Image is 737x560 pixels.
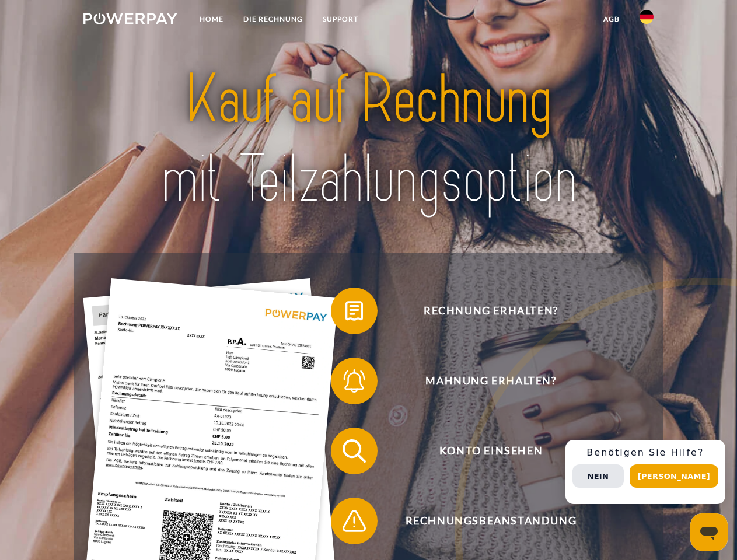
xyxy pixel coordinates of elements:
div: Schnellhilfe [565,440,725,504]
button: Mahnung erhalten? [331,358,634,404]
iframe: Schaltfläche zum Öffnen des Messaging-Fensters [690,513,728,551]
button: Nein [572,464,624,488]
a: SUPPORT [313,9,368,30]
img: logo-powerpay-white.svg [83,13,177,24]
button: Rechnung erhalten? [331,288,634,334]
img: title-powerpay_de.svg [111,56,626,223]
button: Rechnungsbeanstandung [331,498,634,544]
span: Rechnungsbeanstandung [348,498,634,544]
span: Rechnung erhalten? [348,288,634,334]
a: DIE RECHNUNG [233,9,313,30]
span: Konto einsehen [348,428,634,474]
button: Konto einsehen [331,428,634,474]
img: qb_search.svg [340,436,369,466]
a: Home [190,9,233,30]
button: [PERSON_NAME] [630,464,718,488]
img: qb_bell.svg [340,366,369,395]
img: qb_bill.svg [340,296,369,325]
a: agb [593,9,630,30]
img: qb_warning.svg [340,506,369,535]
h3: Benötigen Sie Hilfe? [572,447,718,459]
span: Mahnung erhalten? [348,358,634,404]
img: de [640,10,654,24]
